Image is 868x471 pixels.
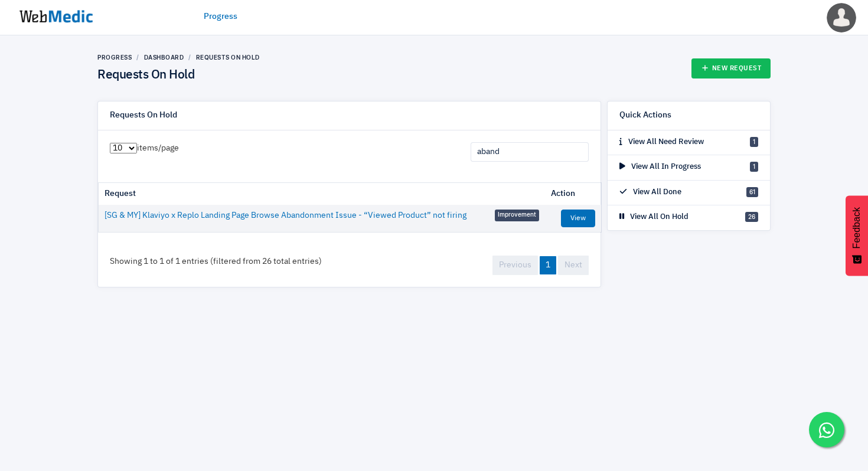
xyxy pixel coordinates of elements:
[619,161,701,173] p: View All In Progress
[196,54,260,61] a: Requests On Hold
[540,256,556,274] a: 1
[851,207,862,248] span: Feedback
[97,68,260,83] h4: Requests On Hold
[746,187,758,197] span: 61
[745,212,758,222] span: 26
[619,110,671,121] h6: Quick Actions
[97,53,260,62] nav: breadcrumb
[691,58,771,78] a: New Request
[495,210,539,221] span: Improvement
[105,210,466,222] a: [SG & MY] Klaviyo x Replo Landing Page Browse Abandonment Issue - “Viewed Product” not firing
[471,142,589,162] input: Search...
[561,210,595,227] a: View
[619,211,688,223] p: View All On Hold
[750,162,758,172] span: 1
[99,183,545,205] th: Request
[144,54,184,61] a: Dashboard
[204,11,237,23] a: Progress
[110,143,137,153] select: items/page
[97,54,132,61] a: Progress
[619,136,704,148] p: View All Need Review
[545,183,601,205] th: Action
[110,110,177,121] h6: Requests On Hold
[846,195,868,276] button: Feedback - Show survey
[558,256,589,275] a: Next
[98,244,334,280] div: Showing 1 to 1 of 1 entries (filtered from 26 total entries)
[110,142,179,155] label: items/page
[492,256,538,275] a: Previous
[750,137,758,147] span: 1
[619,187,681,198] p: View All Done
